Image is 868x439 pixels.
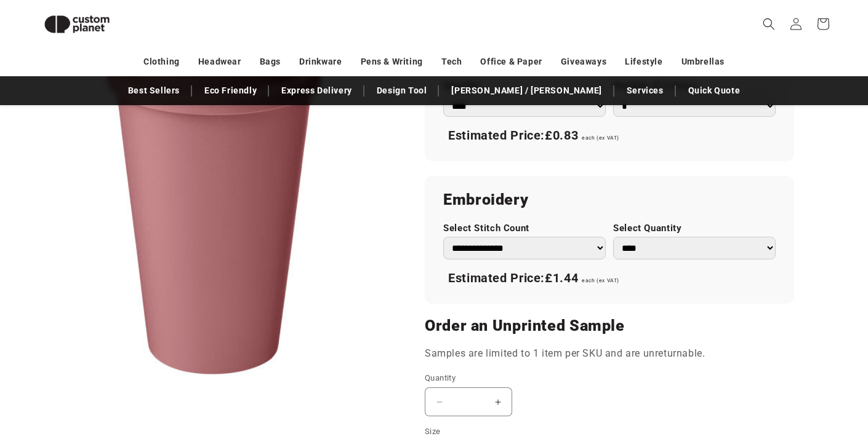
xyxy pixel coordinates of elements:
[198,80,263,101] a: Eco Friendly
[425,345,794,363] p: Samples are limited to 1 item per SKU and are unreturnable.
[681,51,725,73] a: Umbrellas
[443,190,776,210] h2: Embroidery
[755,10,782,38] summary: Search
[275,80,358,101] a: Express Delivery
[143,51,180,73] a: Clothing
[34,5,120,44] img: Custom Planet
[425,425,442,438] legend: Size
[299,51,342,73] a: Drinkware
[682,80,747,101] a: Quick Quote
[443,223,606,234] label: Select Stitch Count
[545,128,578,143] span: £0.83
[425,372,696,384] label: Quantity
[198,51,241,73] a: Headwear
[441,51,462,73] a: Tech
[582,135,619,141] span: each (ex VAT)
[613,223,776,234] label: Select Quantity
[480,51,542,73] a: Office & Paper
[545,271,578,285] span: £1.44
[443,123,776,149] div: Estimated Price:
[561,51,606,73] a: Giveaways
[371,80,433,101] a: Design Tool
[621,80,670,101] a: Services
[260,51,281,73] a: Bags
[34,18,394,378] media-gallery: Gallery Viewer
[361,51,423,73] a: Pens & Writing
[582,277,619,283] span: each (ex VAT)
[625,51,662,73] a: Lifestyle
[443,266,776,291] div: Estimated Price:
[425,316,794,336] h2: Order an Unprinted Sample
[657,306,868,439] iframe: Chat Widget
[445,80,608,101] a: [PERSON_NAME] / [PERSON_NAME]
[122,80,186,101] a: Best Sellers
